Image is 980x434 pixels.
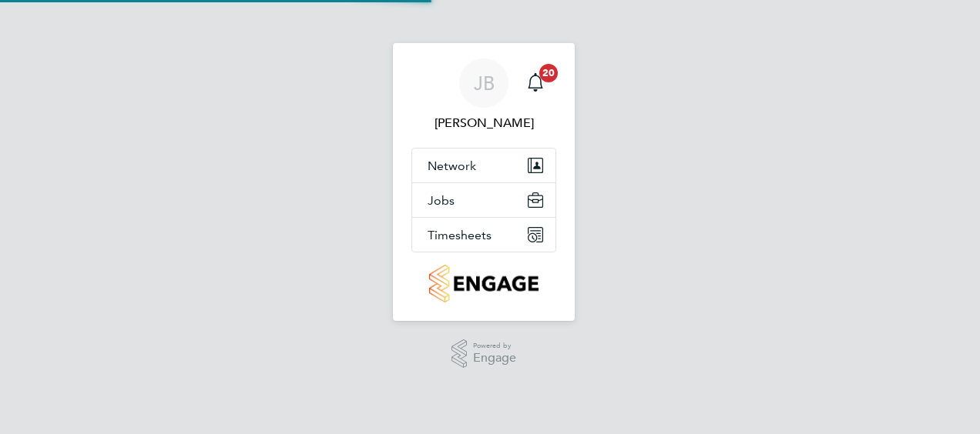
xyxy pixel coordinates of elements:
a: Powered byEngage [451,339,517,369]
button: Timesheets [412,218,555,252]
span: Engage [473,352,516,365]
span: Timesheets [428,228,492,242]
span: JB [474,73,495,93]
nav: Main navigation [393,43,575,321]
span: James Ballantyne [411,114,556,132]
span: Network [428,159,476,173]
img: countryside-properties-logo-retina.png [429,265,538,302]
span: 20 [539,64,558,82]
button: Network [412,149,555,182]
a: Go to home page [411,265,556,302]
button: Jobs [412,183,555,217]
a: 20 [520,58,551,108]
span: Jobs [428,193,455,208]
span: Powered by [473,339,516,352]
a: JB[PERSON_NAME] [411,58,556,132]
